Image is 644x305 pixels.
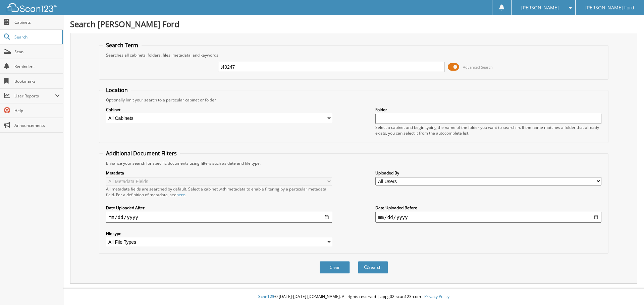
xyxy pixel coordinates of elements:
legend: Additional Document Filters [103,150,180,157]
div: Searches all cabinets, folders, files, metadata, and keywords [103,52,605,58]
label: Uploaded By [375,170,601,176]
span: Advanced Search [463,65,493,70]
label: File type [106,231,332,236]
span: Help [14,108,60,113]
button: Search [358,261,388,274]
span: Reminders [14,64,60,69]
span: User Reports [14,93,55,99]
label: Cabinet [106,107,332,112]
input: end [375,212,601,223]
span: Bookmarks [14,78,60,84]
a: here [176,192,185,198]
span: [PERSON_NAME] [521,6,559,10]
span: [PERSON_NAME] Ford [585,6,634,10]
div: Enhance your search for specific documents using filters such as date and file type. [103,160,605,166]
span: Search [14,34,59,40]
label: Date Uploaded After [106,205,332,211]
label: Folder [375,107,601,112]
div: All metadata fields are searched by default. Select a cabinet with metadata to enable filtering b... [106,186,332,198]
button: Clear [320,261,350,274]
input: start [106,212,332,223]
legend: Search Term [103,42,142,49]
label: Date Uploaded Before [375,205,601,211]
span: Announcements [14,123,60,128]
a: Privacy Policy [424,294,449,299]
legend: Location [103,86,131,94]
div: © [DATE]-[DATE] [DOMAIN_NAME]. All rights reserved | appg02-scan123-com | [63,289,644,305]
span: Cabinets [14,19,60,25]
div: Optionally limit your search to a particular cabinet or folder [103,97,605,103]
div: Select a cabinet and begin typing the name of the folder you want to search in. If the name match... [375,125,601,136]
h1: Search [PERSON_NAME] Ford [70,18,637,29]
span: Scan123 [258,294,274,299]
iframe: Chat Widget [610,273,644,305]
img: scan123-logo-white.svg [7,3,57,12]
span: Scan [14,49,60,55]
label: Metadata [106,170,332,176]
